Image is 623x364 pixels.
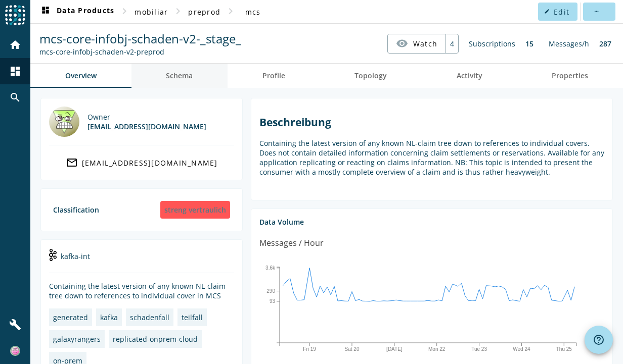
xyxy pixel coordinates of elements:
[39,6,52,18] mat-icon: dashboard
[593,9,599,14] mat-icon: more_horiz
[10,346,20,356] img: 1514657a362cca3e7f02312172891f38
[53,205,99,215] div: Classification
[237,3,269,21] button: mcs
[65,72,97,79] span: Overview
[594,34,616,54] div: 287
[262,72,285,79] span: Profile
[270,298,276,304] text: 93
[49,107,79,137] img: galaxyrangers@mobi.ch
[446,34,458,53] div: 4
[471,346,487,352] text: Tue 23
[49,248,234,273] div: kafka-int
[544,34,594,54] div: Messages/h
[354,72,387,79] span: Topology
[188,7,220,17] span: preprod
[265,265,276,271] text: 3.6k
[9,91,21,103] mat-icon: search
[53,334,101,344] div: galaxyrangers
[172,5,184,17] mat-icon: chevron_right
[66,157,78,169] mat-icon: mail_outline
[53,313,88,322] div: generated
[87,122,206,131] div: [EMAIL_ADDRESS][DOMAIN_NAME]
[184,3,225,21] button: preprod
[87,112,206,122] div: Owner
[225,5,237,17] mat-icon: chevron_right
[9,319,21,331] mat-icon: build
[303,346,316,352] text: Fri 19
[266,288,275,294] text: 290
[9,39,21,51] mat-icon: home
[35,3,118,21] button: Data Products
[259,115,604,129] h2: Beschreibung
[49,249,57,261] img: kafka-int
[39,30,241,47] span: mcs-core-infobj-schaden-v2-_stage_
[100,313,118,322] div: kafka
[49,281,234,300] div: Containing the latest version of any known NL-claim tree down to references to individual cover i...
[5,5,25,25] img: spoud-logo.svg
[182,313,203,322] div: teilfall
[413,35,437,53] span: Watch
[130,313,169,322] div: schadenfall
[428,346,446,352] text: Mon 22
[538,3,577,21] button: Edit
[39,47,241,57] div: Kafka Topic: mcs-core-infobj-schaden-v2-preprod
[118,5,130,17] mat-icon: chevron_right
[130,3,172,21] button: mobiliar
[135,7,168,17] span: mobiliar
[544,9,550,14] mat-icon: edit
[166,72,193,79] span: Schema
[49,153,234,172] a: [EMAIL_ADDRESS][DOMAIN_NAME]
[556,346,572,352] text: Thu 25
[160,201,230,219] div: streng vertraulich
[457,72,482,79] span: Activity
[396,37,408,49] mat-icon: visibility
[39,6,114,18] span: Data Products
[245,7,261,17] span: mcs
[113,334,198,344] div: replicated-onprem-cloud
[259,138,604,177] p: Containing the latest version of any known NL-claim tree down to references to individual covers....
[593,334,605,346] mat-icon: help_outline
[513,346,530,352] text: Wed 24
[82,158,218,168] div: [EMAIL_ADDRESS][DOMAIN_NAME]
[259,217,604,227] div: Data Volume
[552,72,588,79] span: Properties
[386,346,403,352] text: [DATE]
[9,65,21,77] mat-icon: dashboard
[388,34,446,53] button: Watch
[345,346,360,352] text: Sat 20
[520,34,539,54] div: 15
[464,34,520,54] div: Subscriptions
[259,237,324,249] div: Messages / Hour
[554,7,569,17] span: Edit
